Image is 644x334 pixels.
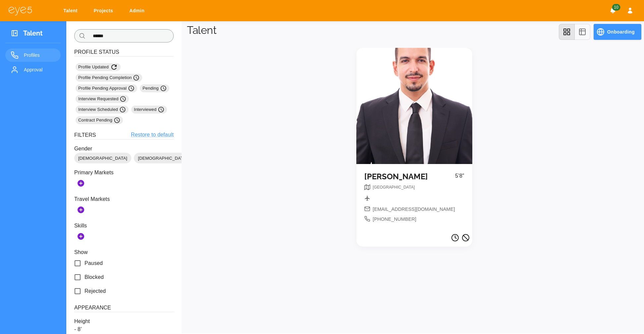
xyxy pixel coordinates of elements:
span: Interview Requested [78,96,126,102]
h6: Appearance [74,303,174,312]
span: Profiles [24,51,55,59]
span: Paused [85,259,103,267]
button: Onboarding [594,24,641,40]
a: Profiles [5,48,61,62]
span: [DEMOGRAPHIC_DATA] [74,155,131,162]
button: Notifications [607,5,619,17]
button: grid [559,24,575,40]
div: Profile Updated [76,63,121,71]
p: 5’8” [455,172,464,184]
span: Approval [24,66,55,74]
span: Contract Pending [78,117,120,124]
span: Rejected [85,287,106,295]
button: table [574,24,590,40]
span: [GEOGRAPHIC_DATA] [373,185,415,190]
p: - 8’ [74,325,174,333]
h6: Profile Status [74,48,174,56]
p: Skills [74,222,174,230]
div: Profile Pending Completion [76,74,142,82]
span: Profile Pending Approval [78,85,135,92]
a: Projects [89,5,120,17]
span: [DEMOGRAPHIC_DATA] [134,155,191,162]
div: [DEMOGRAPHIC_DATA] [134,153,191,163]
div: Interviewed [131,106,167,114]
span: [PHONE_NUMBER] [373,216,417,223]
div: view [559,24,590,40]
div: Interview Scheduled [76,106,129,114]
h1: Talent [187,24,216,37]
nav: breadcrumb [373,184,415,193]
span: Interviewed [134,106,164,113]
a: [PERSON_NAME]5’8”breadcrumb[EMAIL_ADDRESS][DOMAIN_NAME][PHONE_NUMBER] [356,48,472,231]
button: Add Markets [74,177,88,190]
img: eye5 [8,6,32,16]
span: Profile Updated [78,63,118,71]
h6: Filters [74,131,96,139]
span: Interview Scheduled [78,106,126,113]
a: Approval [5,63,61,76]
div: Interview Requested [76,95,129,103]
p: Primary Markets [74,169,174,177]
button: Add Skills [74,230,88,243]
a: Restore to default [131,131,174,139]
h3: Talent [23,29,43,40]
span: [EMAIL_ADDRESS][DOMAIN_NAME] [373,206,455,213]
span: Blocked [85,273,104,281]
p: Travel Markets [74,195,174,203]
h5: [PERSON_NAME] [364,172,455,182]
div: Contract Pending [76,116,123,124]
button: Add Secondary Markets [74,203,88,216]
a: Talent [59,5,84,17]
a: Admin [125,5,151,17]
div: Pending [140,84,169,92]
span: Pending [143,85,167,92]
span: 10 [612,4,620,11]
div: [DEMOGRAPHIC_DATA] [74,153,131,163]
p: Gender [74,145,174,153]
p: Show [74,248,174,256]
p: Height [74,317,174,325]
div: Profile Pending Approval [76,84,137,92]
span: Profile Pending Completion [78,74,140,81]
